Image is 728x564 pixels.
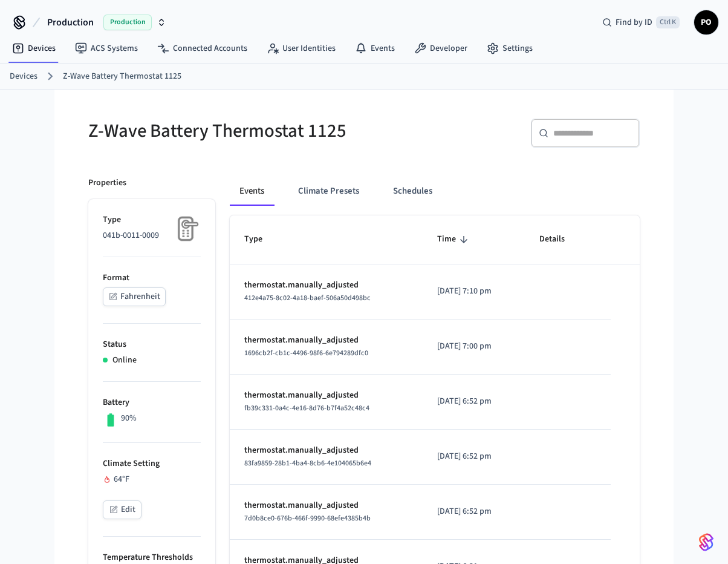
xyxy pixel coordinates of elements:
span: Details [539,230,580,249]
button: Fahrenheit [103,287,166,306]
a: ACS Systems [65,38,148,59]
p: thermostat.manually_adjusted [244,444,408,457]
span: Production [103,15,152,30]
a: Events [345,38,405,59]
p: Format [103,272,201,284]
p: thermostat.manually_adjusted [244,334,408,347]
a: User Identities [257,38,345,59]
p: thermostat.manually_adjusted [244,279,408,292]
p: Climate Setting [103,457,201,470]
span: PO [695,11,717,33]
p: 90% [121,412,137,425]
span: Production [47,15,94,30]
h5: Z-Wave Battery Thermostat 1125 [88,119,357,143]
span: Ctrl K [656,16,680,28]
span: Find by ID [616,16,652,28]
a: Devices [2,38,65,59]
a: Z-Wave Battery Thermostat 1125 [63,70,181,83]
p: [DATE] 6:52 pm [437,505,510,518]
p: Status [103,338,201,351]
span: 412e4a75-8c02-4a18-baef-506a50d498bc [244,293,371,303]
p: Online [112,354,137,367]
span: 83fa9859-28b1-4ba4-8cb6-4e104065b6e4 [244,458,371,468]
p: [DATE] 7:00 pm [437,340,510,353]
p: thermostat.manually_adjusted [244,499,408,512]
p: 041b-0011-0009 [103,229,201,242]
span: Time [437,230,472,249]
p: [DATE] 7:10 pm [437,285,510,298]
a: Connected Accounts [148,38,257,59]
a: Developer [405,38,477,59]
img: SeamLogoGradient.69752ec5.svg [699,533,713,552]
p: Type [103,214,201,226]
p: [DATE] 6:52 pm [437,450,510,463]
p: [DATE] 6:52 pm [437,395,510,408]
span: 7d0b8ce0-676b-466f-9990-68efe4385b4b [244,513,371,523]
div: 64 °F [103,473,201,486]
div: Find by IDCtrl K [593,11,689,33]
button: Events [230,177,274,206]
p: Properties [88,177,126,189]
span: fb39c331-0a4c-4e16-8d76-b7f4a52c48c4 [244,403,369,413]
img: Placeholder Lock Image [171,214,201,244]
p: Temperature Thresholds [103,551,201,564]
button: Edit [103,500,141,519]
p: Battery [103,396,201,409]
button: PO [694,10,718,34]
button: Climate Presets [288,177,369,206]
a: Devices [10,70,37,83]
span: 1696cb2f-cb1c-4496-98f6-6e794289dfc0 [244,348,368,358]
span: Type [244,230,278,249]
a: Settings [477,38,542,59]
button: Schedules [383,177,442,206]
p: thermostat.manually_adjusted [244,389,408,402]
